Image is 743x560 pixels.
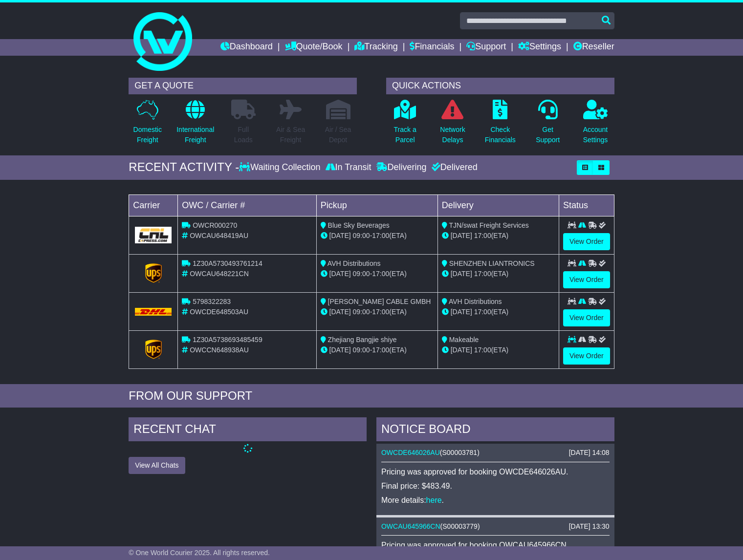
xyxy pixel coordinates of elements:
[563,309,610,326] a: View Order
[569,449,610,457] div: [DATE] 14:08
[329,232,351,239] span: [DATE]
[569,522,610,531] div: [DATE] 13:30
[353,232,370,239] span: 09:00
[176,99,215,151] a: InternationalFreight
[381,481,610,491] p: Final price: $483.49.
[372,308,389,316] span: 17:00
[190,232,248,239] span: OWCAU648419AU
[474,270,491,278] span: 17:00
[145,263,162,283] img: GetCarrierServiceLogo
[325,125,351,145] p: Air / Sea Depot
[372,346,389,354] span: 17:00
[329,308,351,316] span: [DATE]
[466,39,506,56] a: Support
[518,39,561,56] a: Settings
[321,345,434,355] div: - (ETA)
[372,232,389,239] span: 17:00
[451,346,472,354] span: [DATE]
[129,457,185,474] button: View All Chats
[381,540,610,550] p: Pricing was approved for booking OWCAU645966CN.
[563,271,610,288] a: View Order
[394,125,416,145] p: Track a Parcel
[381,449,440,456] a: OWCDE646026AU
[442,345,555,355] div: (ETA)
[559,194,614,216] td: Status
[372,270,389,278] span: 17:00
[449,336,479,344] span: Makeable
[328,221,390,229] span: Blue Sky Beverages
[329,270,351,278] span: [DATE]
[129,417,367,444] div: RECENT CHAT
[442,269,555,279] div: (ETA)
[276,125,305,145] p: Air & Sea Freight
[353,346,370,354] span: 09:00
[426,496,442,504] a: here
[353,308,370,316] span: 09:00
[190,270,249,278] span: OWCAU648221CN
[563,347,610,365] a: View Order
[536,125,560,145] p: Get Support
[193,336,262,344] span: 1Z30A5738693485459
[129,389,614,403] div: FROM OUR SUPPORT
[474,308,491,316] span: 17:00
[193,221,237,229] span: OWCR000270
[535,99,560,151] a: GetSupport
[328,298,431,305] span: [PERSON_NAME] CABLE GMBH
[285,39,343,56] a: Quote/Book
[323,162,374,173] div: In Transit
[442,231,555,241] div: (ETA)
[583,125,608,145] p: Account Settings
[316,194,437,216] td: Pickup
[190,346,249,354] span: OWCCN648938AU
[145,340,162,359] img: GetCarrierServiceLogo
[429,162,478,173] div: Delivered
[381,495,610,505] p: More details: .
[374,162,429,173] div: Delivering
[449,221,528,229] span: TJN/swat Freight Services
[583,99,609,151] a: AccountSettings
[329,346,351,354] span: [DATE]
[437,194,559,216] td: Delivery
[449,259,535,267] span: SHENZHEN LIANTRONICS
[321,307,434,317] div: - (ETA)
[376,417,614,444] div: NOTICE BOARD
[353,270,370,278] span: 09:00
[442,449,477,456] span: S00003781
[442,522,478,530] span: S00003779
[563,233,610,250] a: View Order
[190,308,248,316] span: OWCDE648503AU
[393,99,417,151] a: Track aParcel
[135,308,172,316] img: DHL.png
[381,522,610,531] div: ( )
[381,449,610,457] div: ( )
[474,232,491,239] span: 17:00
[129,549,270,557] span: © One World Courier 2025. All rights reserved.
[133,99,162,151] a: DomesticFreight
[439,99,465,151] a: NetworkDelays
[410,39,454,56] a: Financials
[451,270,472,278] span: [DATE]
[386,78,614,94] div: QUICK ACTIONS
[442,307,555,317] div: (ETA)
[328,336,397,344] span: Zhejiang Bangjie shiye
[321,231,434,241] div: - (ETA)
[451,232,472,239] span: [DATE]
[133,125,162,145] p: Domestic Freight
[485,125,516,145] p: Check Financials
[176,125,214,145] p: International Freight
[321,269,434,279] div: - (ETA)
[129,194,178,216] td: Carrier
[451,308,472,316] span: [DATE]
[449,298,502,305] span: AVH Distributions
[231,125,256,145] p: Full Loads
[354,39,397,56] a: Tracking
[381,522,440,530] a: OWCAU645966CN
[193,259,262,267] span: 1Z30A5730493761214
[328,259,381,267] span: AVH Distributions
[178,194,316,216] td: OWC / Carrier #
[129,78,357,94] div: GET A QUOTE
[135,227,172,243] img: GetCarrierServiceLogo
[440,125,465,145] p: Network Delays
[193,298,231,305] span: 5798322283
[381,467,610,476] p: Pricing was approved for booking OWCDE646026AU.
